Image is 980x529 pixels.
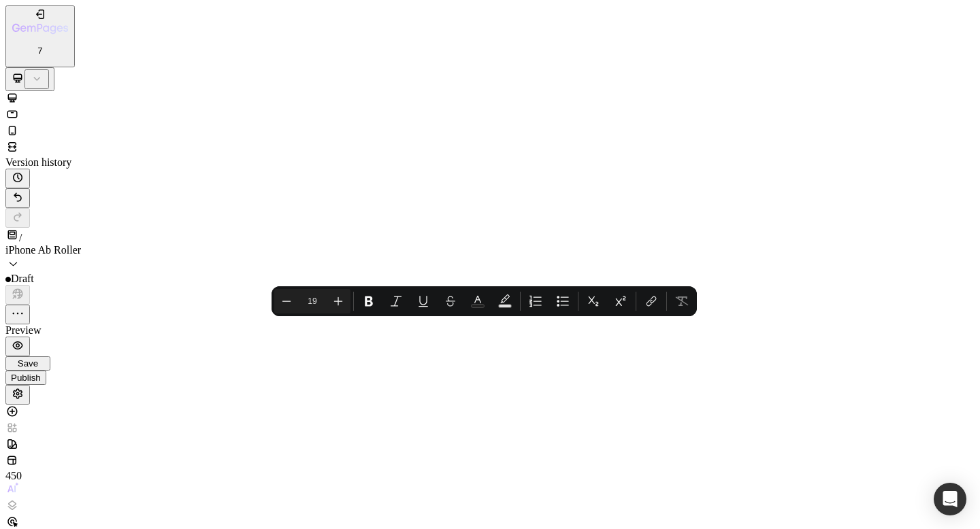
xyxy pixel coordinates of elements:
div: 450 [5,470,33,482]
div: Preview [5,324,975,337]
button: Publish [5,371,46,385]
button: Save [5,356,50,371]
div: Undo/Redo [5,188,975,228]
button: 7 [5,5,75,67]
div: Open Intercom Messenger [934,483,966,515]
p: 7 [12,46,68,56]
span: iPhone Ab Roller [5,244,81,256]
div: Editor contextual toolbar [272,286,697,316]
div: Version history [5,156,975,169]
span: Save [18,358,38,369]
span: / [19,232,22,243]
div: Publish [11,373,41,383]
span: Draft [11,273,34,284]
